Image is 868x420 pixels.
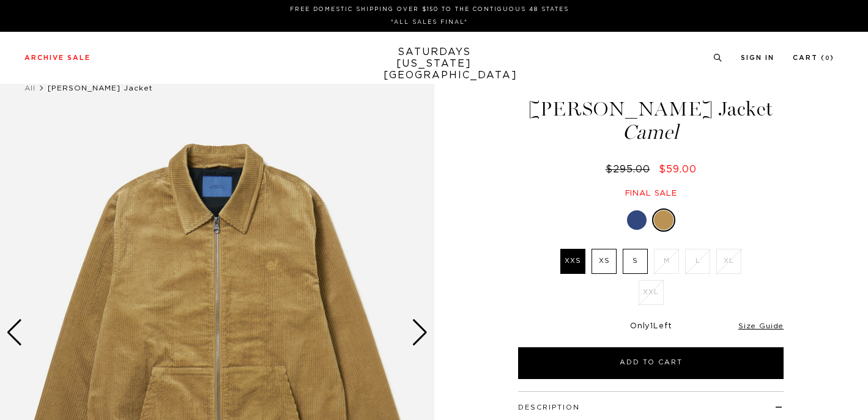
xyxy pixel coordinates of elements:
small: 0 [825,56,830,61]
a: Sign In [741,54,774,61]
a: Size Guide [738,322,784,330]
span: Camel [516,122,785,142]
a: SATURDAYS[US_STATE][GEOGRAPHIC_DATA] [384,46,484,81]
a: Archive Sale [24,54,91,61]
button: Add to Cart [518,347,784,379]
label: XS [592,249,617,274]
span: 1 [650,322,653,330]
a: All [24,84,35,92]
button: Description [518,404,580,411]
span: $59.00 [659,164,697,174]
div: Previous slide [6,319,23,346]
a: Cart (0) [793,54,834,61]
h1: [PERSON_NAME] Jacket [516,99,785,142]
div: Only Left [518,322,784,332]
div: Final sale [516,188,785,199]
span: [PERSON_NAME] Jacket [48,84,153,92]
label: S [623,249,648,274]
p: FREE DOMESTIC SHIPPING OVER $150 TO THE CONTIGUOUS 48 STATES [29,5,829,14]
label: XXS [560,249,585,274]
del: $295.00 [606,164,655,174]
div: Next slide [412,319,428,346]
p: *ALL SALES FINAL* [29,18,829,27]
